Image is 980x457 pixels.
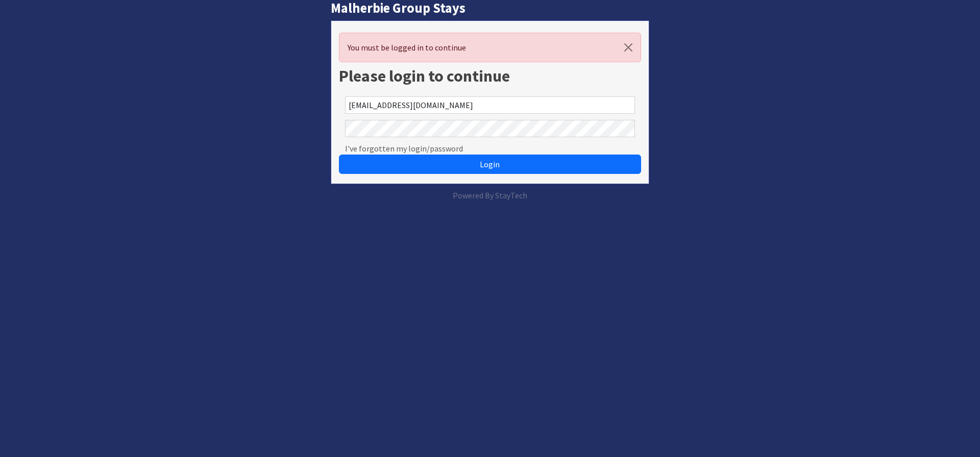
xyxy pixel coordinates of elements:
a: I've forgotten my login/password [345,142,463,155]
input: Email [345,96,635,114]
button: Login [339,155,641,174]
h1: Please login to continue [339,66,641,86]
p: Powered By StayTech [331,189,649,201]
span: Login [480,159,500,169]
div: You must be logged in to continue [339,33,641,62]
